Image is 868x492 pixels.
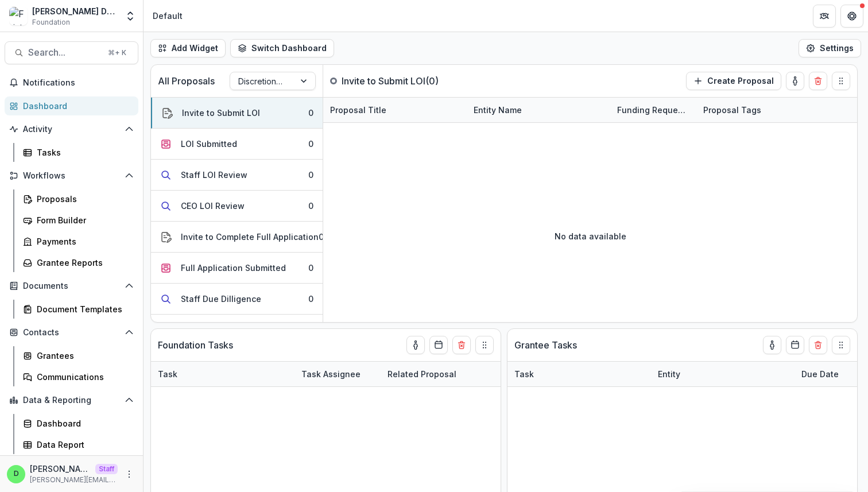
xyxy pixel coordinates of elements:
[150,39,226,57] button: Add Widget
[381,368,463,380] div: Related Proposal
[5,166,138,185] button: Open Workflows
[181,293,261,305] div: Staff Due Dilligence
[467,104,529,116] div: Entity Name
[5,41,138,64] button: Search...
[151,129,323,160] button: LOI Submitted0
[181,138,237,150] div: LOI Submitted
[610,98,696,122] div: Funding Requested
[651,368,687,380] div: Entity
[23,396,120,405] span: Data & Reporting
[158,74,215,88] p: All Proposals
[319,231,324,243] div: 0
[181,200,245,212] div: CEO LOI Review
[5,391,138,409] button: Open Data & Reporting
[5,323,138,342] button: Open Contacts
[151,284,323,315] button: Staff Due Dilligence0
[37,371,129,383] div: Communications
[5,96,138,115] a: Dashboard
[294,362,381,386] div: Task Assignee
[555,230,626,242] p: No data available
[230,39,334,57] button: Switch Dashboard
[37,193,129,205] div: Proposals
[696,104,768,116] div: Proposal Tags
[151,222,323,253] button: Invite to Complete Full Application0
[342,74,439,88] p: Invite to Submit LOI ( 0 )
[122,467,136,481] button: More
[294,368,367,380] div: Task Assignee
[106,47,129,59] div: ⌘ + K
[323,104,393,116] div: Proposal Title
[28,47,101,58] span: Search...
[32,5,118,17] div: [PERSON_NAME] Data Sandbox [In Dev]
[406,336,425,354] button: toggle-assigned-to-me
[182,107,260,119] div: Invite to Submit LOI
[308,138,313,150] div: 0
[181,231,319,243] div: Invite to Complete Full Application
[786,72,804,90] button: toggle-assigned-to-me
[158,338,233,352] p: Foundation Tasks
[610,104,696,116] div: Funding Requested
[799,39,861,57] button: Settings
[18,232,138,251] a: Payments
[18,143,138,162] a: Tasks
[308,169,313,181] div: 0
[37,214,129,226] div: Form Builder
[153,10,183,22] div: Default
[18,300,138,319] a: Document Templates
[308,262,313,274] div: 0
[23,78,134,88] span: Notifications
[30,463,91,475] p: [PERSON_NAME]
[18,211,138,230] a: Form Builder
[181,262,286,274] div: Full Application Submitted
[308,200,313,212] div: 0
[37,257,129,269] div: Grantee Reports
[809,72,827,90] button: Delete card
[651,362,795,386] div: Entity
[9,7,28,25] img: Frist Data Sandbox [In Dev]
[696,98,840,122] div: Proposal Tags
[467,98,610,122] div: Entity Name
[507,362,651,386] div: Task
[151,253,323,284] button: Full Application Submitted0
[37,235,129,247] div: Payments
[151,160,323,191] button: Staff LOI Review0
[840,5,863,28] button: Get Help
[151,191,323,222] button: CEO LOI Review0
[5,120,138,138] button: Open Activity
[5,73,138,92] button: Notifications
[514,338,577,352] p: Grantee Tasks
[832,72,850,90] button: Drag
[809,336,827,354] button: Delete card
[381,362,524,386] div: Related Proposal
[151,362,294,386] div: Task
[429,336,448,354] button: Calendar
[30,475,118,485] p: [PERSON_NAME][EMAIL_ADDRESS][DOMAIN_NAME]
[23,100,129,112] div: Dashboard
[32,17,70,28] span: Foundation
[23,281,120,291] span: Documents
[763,336,781,354] button: toggle-assigned-to-me
[14,470,19,478] div: Divyansh
[122,5,138,28] button: Open entity switcher
[507,368,541,380] div: Task
[452,336,471,354] button: Delete card
[23,125,120,134] span: Activity
[95,464,118,474] p: Staff
[23,328,120,338] span: Contacts
[786,336,804,354] button: Calendar
[37,146,129,158] div: Tasks
[18,346,138,365] a: Grantees
[18,253,138,272] a: Grantee Reports
[37,439,129,451] div: Data Report
[18,189,138,208] a: Proposals
[323,98,467,122] div: Proposal Title
[795,368,846,380] div: Due Date
[181,169,247,181] div: Staff LOI Review
[18,435,138,454] a: Data Report
[813,5,836,28] button: Partners
[686,72,781,90] button: Create Proposal
[37,350,129,362] div: Grantees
